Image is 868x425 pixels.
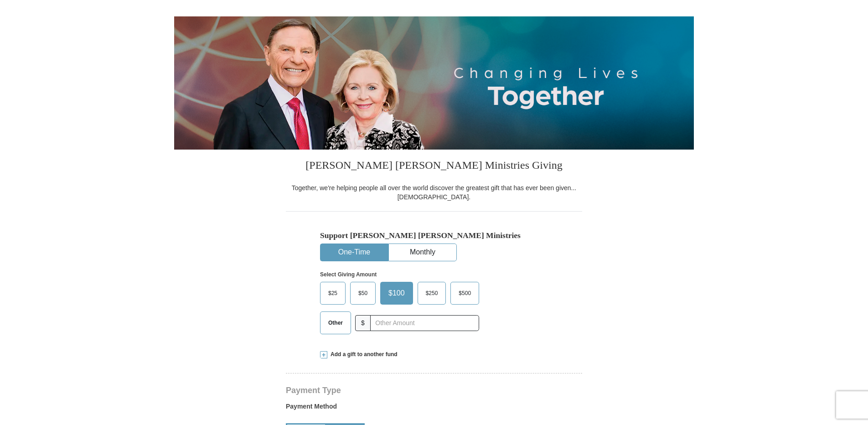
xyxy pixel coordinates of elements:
button: One-Time [320,244,388,261]
span: $500 [454,286,475,300]
span: Add a gift to another fund [327,351,398,358]
button: Monthly [389,244,456,261]
div: Together, we're helping people all over the world discover the greatest gift that has ever been g... [286,183,582,202]
h5: Support [PERSON_NAME] [PERSON_NAME] Ministries [320,231,548,240]
h4: Payment Type [286,387,582,394]
strong: Select Giving Amount [320,271,377,278]
span: $25 [324,286,342,300]
span: $50 [354,286,372,300]
span: Other [324,316,347,330]
span: $250 [421,286,443,300]
label: Payment Method [286,402,582,415]
h3: [PERSON_NAME] [PERSON_NAME] Ministries Giving [286,150,582,183]
span: $100 [384,286,409,300]
input: Other Amount [370,315,479,331]
span: $ [355,315,371,331]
